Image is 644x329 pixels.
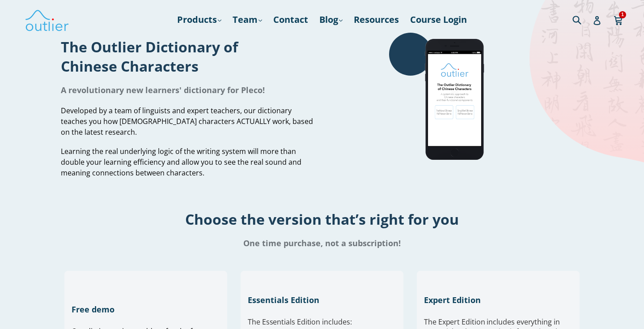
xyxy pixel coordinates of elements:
h1: A revolutionary new learners' dictionary for Pleco! [61,85,315,95]
input: Search [570,10,595,29]
span: The Expert Edition includes e [424,317,521,327]
span: 1 [619,11,626,18]
h1: Essentials Edition [248,295,396,305]
h1: Expert Edition [424,295,572,305]
a: Products [173,12,226,28]
span: The Essentials Edition includes: [248,317,352,327]
a: Resources [349,12,403,28]
a: Course Login [406,12,471,28]
a: Contact [269,12,313,28]
span: Developed by a team of linguists and expert teachers, our dictionary teaches you how [DEMOGRAPHIC... [61,106,313,137]
a: Blog [315,12,347,28]
a: 1 [614,9,624,30]
img: Outlier Linguistics [25,7,69,33]
span: Learning the real underlying logic of the writing system will more than double your learning effi... [61,146,301,178]
h1: The Outlier Dictionary of Chinese Characters [61,37,315,76]
h1: Free demo [72,304,220,315]
a: Team [228,12,267,28]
